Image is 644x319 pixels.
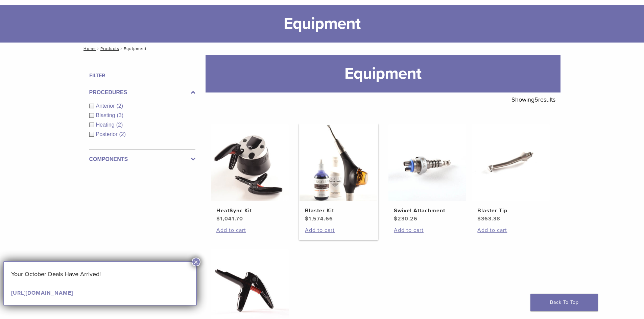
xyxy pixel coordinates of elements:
[119,131,126,137] span: (2)
[96,122,116,128] span: Heating
[530,294,598,311] a: Back To Top
[100,46,119,51] a: Products
[96,112,117,118] span: Blasting
[388,124,467,223] a: Swivel AttachmentSwivel Attachment $230.26
[216,207,283,215] h2: HeatSync Kit
[472,124,550,201] img: Blaster Tip
[216,215,220,222] span: $
[511,92,555,107] p: Showing results
[117,112,123,118] span: (3)
[96,131,119,137] span: Posterior
[11,269,189,279] p: Your October Deals Have Arrived!
[394,215,418,222] bdi: 230.26
[477,215,481,222] span: $
[96,47,100,50] span: /
[192,258,200,266] button: Close
[89,88,195,97] label: Procedures
[477,207,544,215] h2: Blaster Tip
[211,124,289,201] img: HeatSync Kit
[299,124,378,223] a: Blaster KitBlaster Kit $1,574.66
[305,226,372,234] a: Add to cart: “Blaster Kit”
[394,226,461,234] a: Add to cart: “Swivel Attachment”
[96,103,117,109] span: Anterior
[534,96,538,103] span: 5
[81,46,96,51] a: Home
[216,226,283,234] a: Add to cart: “HeatSync Kit”
[119,47,124,50] span: /
[89,155,195,163] label: Components
[300,124,377,201] img: Blaster Kit
[477,215,500,222] bdi: 363.38
[305,215,309,222] span: $
[472,124,550,223] a: Blaster TipBlaster Tip $363.38
[206,55,560,92] h1: Equipment
[394,207,461,215] h2: Swivel Attachment
[477,226,544,234] a: Add to cart: “Blaster Tip”
[305,207,372,215] h2: Blaster Kit
[394,215,398,222] span: $
[89,72,195,80] h4: Filter
[211,124,289,223] a: HeatSync KitHeatSync Kit $1,041.70
[216,215,243,222] bdi: 1,041.70
[11,290,73,296] a: [URL][DOMAIN_NAME]
[116,122,123,128] span: (2)
[305,215,333,222] bdi: 1,574.66
[388,124,466,201] img: Swivel Attachment
[79,43,566,55] nav: Equipment
[117,103,123,109] span: (2)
